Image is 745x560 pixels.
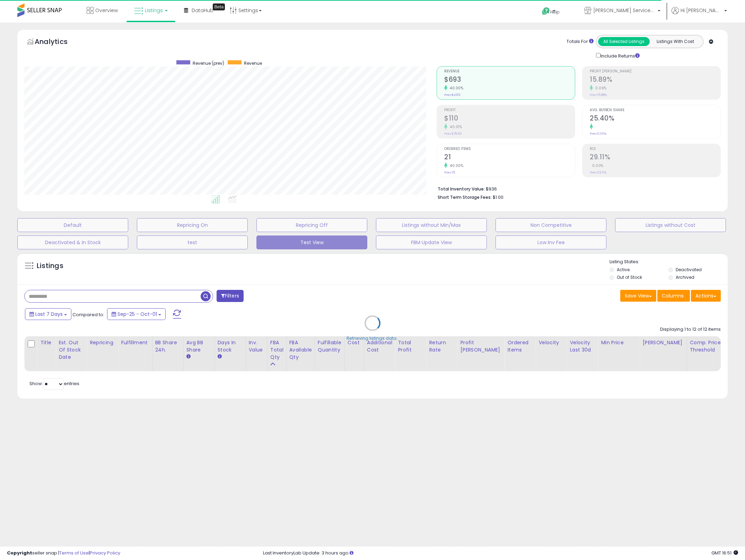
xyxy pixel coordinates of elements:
[17,235,128,249] button: Deactivated & In Stock
[672,7,727,23] a: Hi [PERSON_NAME]
[447,163,463,168] small: 40.00%
[244,60,262,66] span: Revenue
[376,235,487,249] button: FBM Update View
[444,153,575,162] h2: 21
[444,132,462,136] small: Prev: $78.60
[444,108,575,112] span: Profit
[17,218,128,232] button: Default
[137,218,248,232] button: Repricing On
[593,86,607,91] small: 0.06%
[95,7,118,14] span: Overview
[591,52,648,59] div: Include Returns
[347,335,398,341] div: Retrieving listings data..
[550,9,560,15] span: Help
[444,114,575,124] h2: $110
[256,218,367,232] button: Repricing Off
[145,7,163,14] span: Listings
[593,7,656,14] span: [PERSON_NAME] Services LLC
[444,147,575,151] span: Ordered Items
[542,7,550,16] i: Get Help
[590,153,720,162] h2: 29.11%
[590,147,720,151] span: ROI
[137,235,248,249] button: test
[444,93,460,97] small: Prev: $495
[35,37,81,48] h5: Analytics
[590,75,720,85] h2: 15.89%
[438,186,485,192] b: Total Inventory Value:
[376,218,487,232] button: Listings without Min/Max
[447,86,463,91] small: 40.00%
[447,124,462,130] small: 40.01%
[590,114,720,124] h2: 25.40%
[598,37,650,46] button: All Selected Listings
[496,235,606,249] button: Low Inv Fee
[590,108,720,112] span: Avg. Buybox Share
[590,93,607,97] small: Prev: 15.88%
[567,38,594,45] div: Totals For
[444,70,575,73] span: Revenue
[649,37,701,46] button: Listings With Cost
[213,3,225,10] div: Tooltip anchor
[590,132,606,136] small: Prev: 0.00%
[192,7,213,14] span: DataHub
[536,2,573,23] a: Help
[590,170,606,175] small: Prev: 29.11%
[256,235,367,249] button: Test View
[496,218,606,232] button: Non Competitive
[590,70,720,73] span: Profit [PERSON_NAME]
[615,218,726,232] button: Listings without Cost
[438,184,716,193] li: $936
[444,170,455,175] small: Prev: 15
[493,194,503,201] span: $1.00
[590,163,604,168] small: 0.00%
[193,60,224,66] span: Revenue (prev)
[438,194,492,200] b: Short Term Storage Fees:
[681,7,722,14] span: Hi [PERSON_NAME]
[444,75,575,85] h2: $693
